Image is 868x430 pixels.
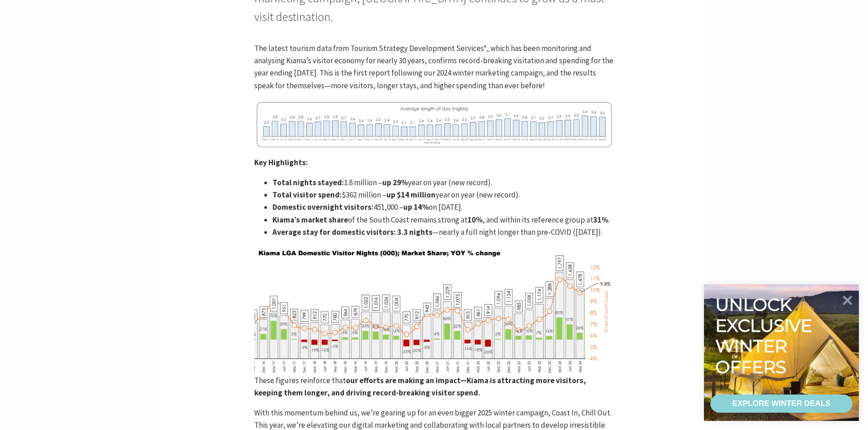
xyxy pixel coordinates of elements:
[397,227,432,237] strong: 3.3 nights
[593,215,608,225] strong: 31%
[272,190,342,200] strong: Total visitor spend:
[403,202,429,212] strong: up 14%
[382,177,408,187] strong: up 29%
[254,375,586,398] strong: our efforts are making an impact—Kiama is attracting more visitors, keeping them longer, and driv...
[715,294,816,377] div: Unlock exclusive winter offers
[272,201,614,213] li: 451,000 – on [DATE].
[254,157,308,167] strong: Key Highlights:
[467,215,483,225] strong: 10%
[272,214,614,226] li: of the South Coast remains strong at , and within its reference group at .
[272,177,344,187] strong: Total nights stayed:
[272,227,396,237] strong: Average stay for domestic visitors:
[272,202,374,212] strong: Domestic overnight visitors:
[254,246,614,399] p: These figures reinforce that
[732,395,830,413] div: EXPLORE WINTER DEALS
[272,226,614,238] li: —nearly a full night longer than pre-COVID ([DATE]).
[272,189,614,201] li: $362 million – year on year (new record).
[272,215,348,225] strong: Kiama’s market share
[272,177,614,189] li: 1.8 million – year on year (new record).
[710,395,853,413] a: EXPLORE WINTER DEALS
[254,42,614,92] p: The latest tourism data from Tourism Strategy Development Services*, which has been monitoring an...
[386,190,436,200] strong: up $14 million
